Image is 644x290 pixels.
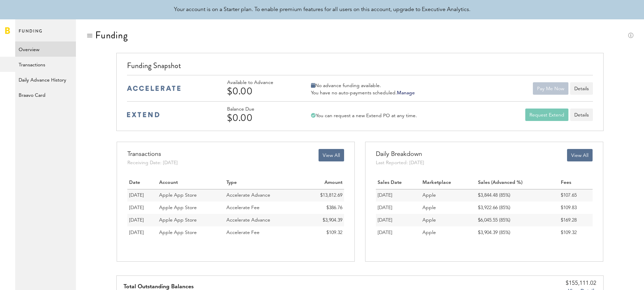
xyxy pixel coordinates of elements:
[127,159,178,166] div: Receiving Date: [DATE]
[476,202,559,214] td: $3,922.66 (85%)
[15,41,76,57] a: Overview
[559,189,593,202] td: $107.65
[421,226,476,239] td: Apple
[159,218,197,223] span: Apple App Store
[376,149,424,159] div: Daily Breakdown
[570,109,593,121] a: Details
[376,159,424,166] div: Last Reported: [DATE]
[326,230,342,235] span: $109.32
[376,189,421,202] td: [DATE]
[311,83,415,89] div: No advance funding available.
[570,82,593,95] button: Details
[476,226,559,239] td: $3,904.39 (85%)
[159,193,197,198] span: Apple App Store
[227,106,293,112] div: Balance Due
[579,269,637,287] iframe: Открывает виджет для поиска дополнительной информации
[15,72,76,87] a: Daily Advance History
[476,214,559,226] td: $6,045.55 (85%)
[127,112,159,118] img: extend-medium-blue-logo.svg
[159,230,197,235] span: Apple App Store
[127,86,180,91] img: accelerate-medium-blue-logo.svg
[421,189,476,202] td: Apple
[127,189,157,202] td: 08/05/25
[174,6,470,14] div: Your account is on a Starter plan. To enable premium features for all users on this account, upgr...
[226,193,270,198] span: Accelerate Advance
[311,90,415,96] div: You have no auto-payments scheduled.
[157,226,225,239] td: Apple App Store
[319,149,344,161] button: View All
[320,193,342,198] span: $13,812.69
[323,218,342,223] span: $3,904.39
[127,214,157,226] td: 08/04/25
[302,177,344,189] th: Amount
[95,30,128,41] div: Funding
[376,177,421,189] th: Sales Date
[376,226,421,239] td: [DATE]
[127,149,178,159] div: Transactions
[227,80,293,86] div: Available to Advance
[533,82,568,95] button: Pay Me Now
[421,177,476,189] th: Marketplace
[157,214,225,226] td: Apple App Store
[129,218,144,223] span: [DATE]
[15,87,76,102] a: Braavo Card
[19,27,43,41] span: Funding
[302,189,344,202] td: $13,812.69
[157,177,225,189] th: Account
[225,226,302,239] td: Accelerate Fee
[311,113,417,119] div: You can request a new Extend PO at any time.
[127,226,157,239] td: 08/04/25
[421,214,476,226] td: Apple
[567,149,593,161] button: View All
[159,205,197,210] span: Apple App Store
[226,218,270,223] span: Accelerate Advance
[397,91,415,95] a: Manage
[15,57,76,72] a: Transactions
[227,112,293,123] div: $0.00
[157,202,225,214] td: Apple App Store
[127,177,157,189] th: Date
[302,214,344,226] td: $3,904.39
[559,214,593,226] td: $169.28
[302,202,344,214] td: $386.76
[227,86,293,97] div: $0.00
[326,205,342,210] span: $386.76
[225,214,302,226] td: Accelerate Advance
[376,202,421,214] td: [DATE]
[376,214,421,226] td: [DATE]
[476,177,559,189] th: Sales (Advanced %)
[127,202,157,214] td: 08/05/25
[476,189,559,202] td: $3,844.48 (85%)
[525,109,568,121] button: Request Extend
[129,193,144,198] span: [DATE]
[226,205,260,210] span: Accelerate Fee
[129,205,144,210] span: [DATE]
[129,230,144,235] span: [DATE]
[421,202,476,214] td: Apple
[225,177,302,189] th: Type
[226,230,260,235] span: Accelerate Fee
[302,226,344,239] td: $109.32
[225,202,302,214] td: Accelerate Fee
[559,202,593,214] td: $109.83
[559,226,593,239] td: $109.32
[225,189,302,202] td: Accelerate Advance
[127,60,593,75] div: Funding Snapshot
[157,189,225,202] td: Apple App Store
[566,279,596,288] div: $155,111.02
[559,177,593,189] th: Fees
